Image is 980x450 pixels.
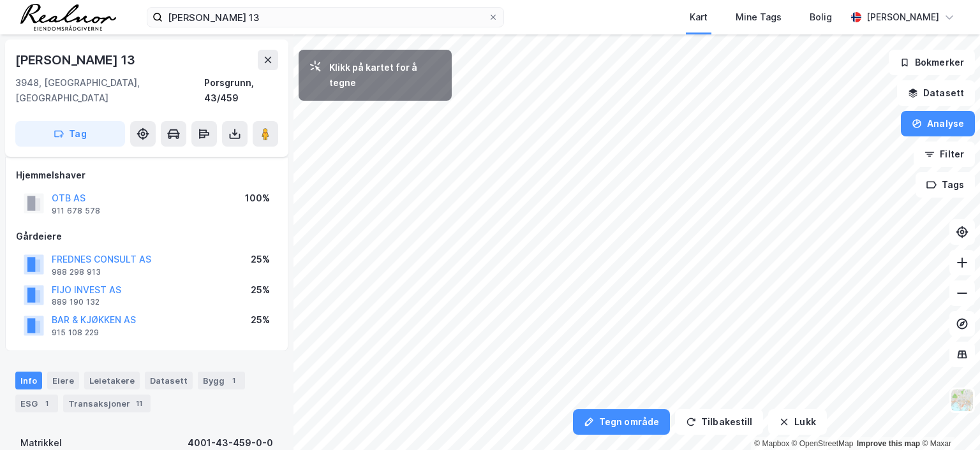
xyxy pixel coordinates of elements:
[792,439,854,448] a: OpenStreetMap
[251,252,270,267] div: 25%
[866,10,939,25] div: [PERSON_NAME]
[84,372,140,389] div: Leietakere
[736,10,782,25] div: Mine Tags
[16,229,278,244] div: Gårdeiere
[251,312,270,328] div: 25%
[916,172,975,198] button: Tags
[47,372,79,389] div: Eiere
[145,372,193,389] div: Datasett
[15,372,42,389] div: Info
[857,439,920,448] a: Improve this map
[916,389,980,450] iframe: Chat Widget
[15,50,138,70] div: [PERSON_NAME] 13
[52,267,101,277] div: 988 298 913
[897,80,975,106] button: Datasett
[950,388,974,412] img: Z
[251,282,270,298] div: 25%
[133,397,145,410] div: 11
[675,409,763,435] button: Tilbakestill
[810,10,832,25] div: Bolig
[573,409,670,435] button: Tegn område
[754,439,789,448] a: Mapbox
[40,397,53,410] div: 1
[15,395,58,412] div: ESG
[15,75,204,106] div: 3948, [GEOGRAPHIC_DATA], [GEOGRAPHIC_DATA]
[227,374,240,387] div: 1
[768,409,826,435] button: Lukk
[16,168,278,183] div: Hjemmelshaver
[15,121,125,147] button: Tag
[52,297,100,307] div: 889 190 132
[916,389,980,450] div: Kontrollprogram for chat
[914,142,975,167] button: Filter
[690,10,708,25] div: Kart
[163,8,488,27] input: Søk på adresse, matrikkel, gårdeiere, leietakere eller personer
[329,60,442,91] div: Klikk på kartet for å tegne
[198,372,245,389] div: Bygg
[20,4,116,31] img: realnor-logo.934646d98de889bb5806.png
[204,75,278,106] div: Porsgrunn, 43/459
[63,395,151,412] div: Transaksjoner
[52,328,99,338] div: 915 108 229
[245,191,270,206] div: 100%
[901,111,975,136] button: Analyse
[889,50,975,75] button: Bokmerker
[52,206,100,216] div: 911 678 578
